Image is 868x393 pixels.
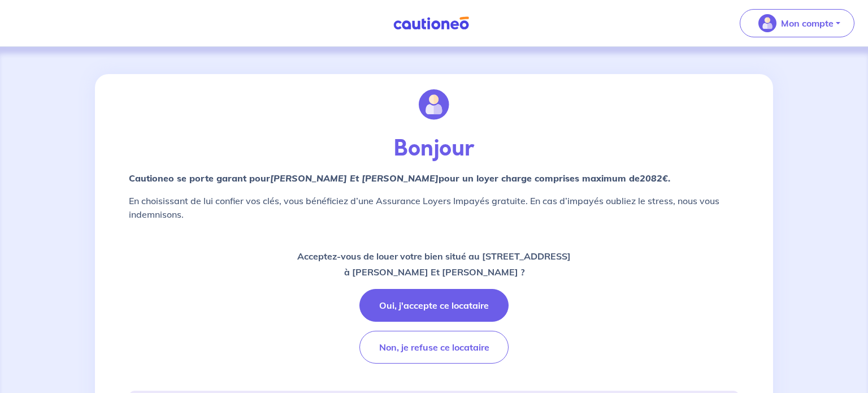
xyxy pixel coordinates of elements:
[740,9,854,37] button: illu_account_valid_menu.svgMon compte
[419,89,449,120] img: illu_account.svg
[389,16,474,31] img: Cautioneo
[640,172,668,184] em: 2082€
[129,194,739,221] p: En choisissant de lui confier vos clés, vous bénéficiez d’une Assurance Loyers Impayés gratuite. ...
[781,16,834,30] p: Mon compte
[359,289,509,322] button: Oui, j'accepte ce locataire
[129,135,739,162] p: Bonjour
[129,172,670,184] strong: Cautioneo se porte garant pour pour un loyer charge comprises maximum de .
[270,172,439,184] em: [PERSON_NAME] Et [PERSON_NAME]
[359,331,509,364] button: Non, je refuse ce locataire
[297,248,571,280] p: Acceptez-vous de louer votre bien situé au [STREET_ADDRESS] à [PERSON_NAME] Et [PERSON_NAME] ?
[758,14,776,32] img: illu_account_valid_menu.svg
